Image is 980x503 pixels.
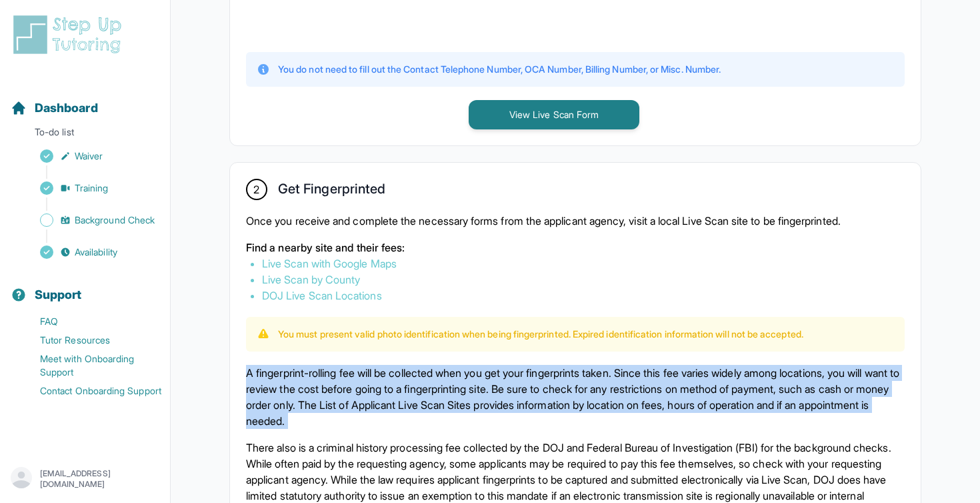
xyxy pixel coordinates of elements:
[262,257,397,270] a: Live Scan with Google Maps
[75,245,117,259] span: Availability
[40,468,159,490] p: [EMAIL_ADDRESS][DOMAIN_NAME]
[469,107,639,121] a: View Live Scan Form
[5,125,165,144] p: To-do list
[11,312,170,331] a: FAQ
[278,181,385,202] h2: Get Fingerprinted
[11,211,170,229] a: Background Check
[11,99,98,117] a: Dashboard
[469,100,639,129] button: View Live Scan Form
[11,147,170,165] a: Waiver
[75,213,155,227] span: Background Check
[5,77,165,123] button: Dashboard
[11,331,170,350] a: Tutor Resources
[253,181,259,197] span: 2
[75,149,103,163] span: Waiver
[75,181,109,195] span: Training
[262,289,382,302] a: DOJ Live Scan Locations
[11,179,170,197] a: Training
[11,350,170,382] a: Meet with Onboarding Support
[11,13,129,56] img: logo
[11,243,170,262] a: Availability
[278,328,803,341] p: You must present valid photo identification when being fingerprinted. Expired identification info...
[262,273,360,286] a: Live Scan by County
[35,99,98,117] span: Dashboard
[5,264,165,310] button: Support
[246,213,905,229] p: Once you receive and complete the necessary forms from the applicant agency, visit a local Live S...
[11,382,170,400] a: Contact Onboarding Support
[11,467,159,491] button: [EMAIL_ADDRESS][DOMAIN_NAME]
[246,239,905,256] p: Find a nearby site and their fees:
[35,286,82,304] span: Support
[246,365,905,429] p: A fingerprint-rolling fee will be collected when you get your fingerprints taken. Since this fee ...
[278,63,721,76] p: You do not need to fill out the Contact Telephone Number, OCA Number, Billing Number, or Misc. Nu...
